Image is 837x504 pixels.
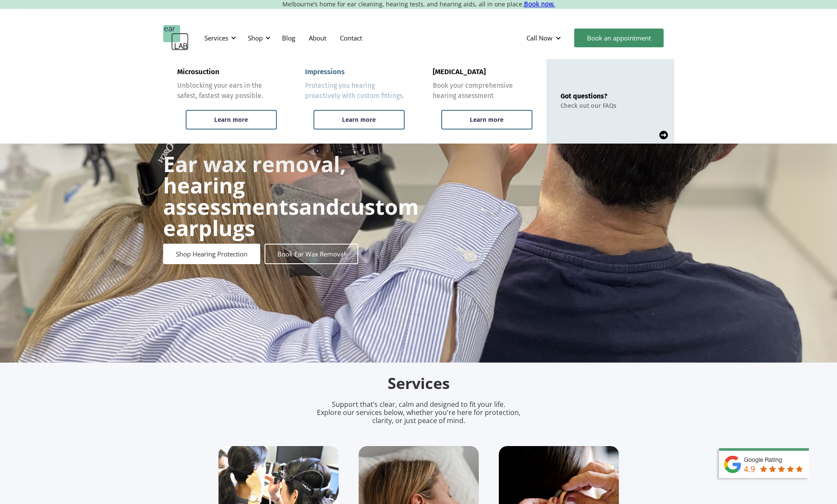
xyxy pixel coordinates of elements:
[204,34,228,42] div: Services
[520,25,570,51] div: Call Now
[305,68,345,76] div: Impressions
[561,92,616,100] div: Got questions?
[163,153,419,239] h1: and
[302,26,333,50] a: About
[561,102,616,109] div: Check out our FAQs
[163,244,260,264] a: Shop Hearing Protection
[470,116,503,124] div: Learn more
[574,29,664,47] a: Book an appointment
[163,150,346,221] strong: Ear wax removal, hearing assessments
[433,81,532,101] div: Book your comprehensive hearing assessment
[163,59,291,144] a: MicrosuctionUnblocking your ears in the safest, fastest way possible.Learn more
[177,68,219,76] div: Microsuction
[199,25,239,51] div: Services
[275,26,302,50] a: Blog
[265,244,358,264] a: Book Ear Wax Removal
[214,116,248,124] div: Learn more
[248,34,263,42] div: Shop
[433,68,486,76] div: [MEDICAL_DATA]
[219,374,619,394] h2: Services
[342,116,376,124] div: Learn more
[163,192,419,242] strong: custom earplugs
[163,25,189,51] a: home
[177,81,277,101] div: Unblocking your ears in the safest, fastest way possible.
[333,26,369,50] a: Contact
[526,34,552,42] div: Call Now
[291,59,419,144] a: ImpressionsProtecting you hearing proactively with custom fittings.Learn more
[243,25,273,51] div: Shop
[305,81,405,101] div: Protecting you hearing proactively with custom fittings.
[419,59,546,144] a: [MEDICAL_DATA]Book your comprehensive hearing assessmentLearn more
[546,59,674,144] a: Got questions?Check out our FAQs
[306,400,532,425] p: Support that’s clear, calm and designed to fit your life. Explore our services below, whether you...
